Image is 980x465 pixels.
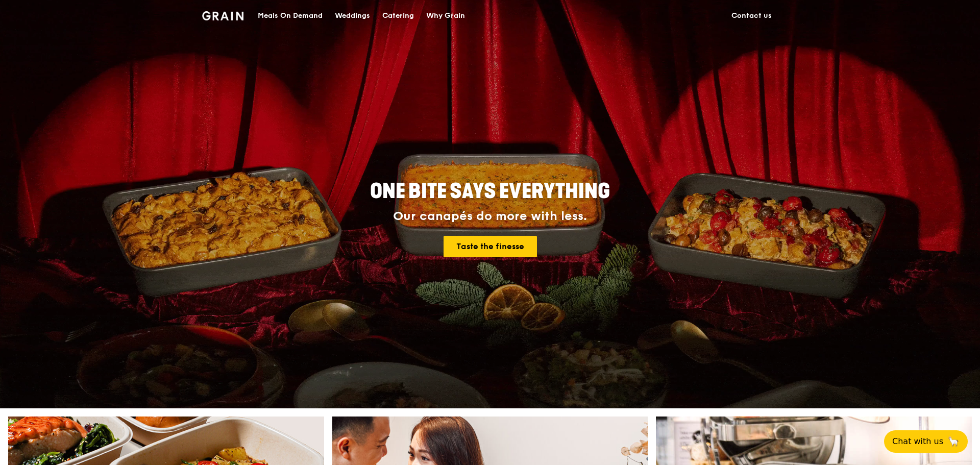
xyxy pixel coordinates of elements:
div: Meals On Demand [258,1,323,31]
div: Weddings [335,1,370,31]
img: Grain [202,11,243,20]
span: ONE BITE SAYS EVERYTHING [370,179,610,204]
span: Chat with us [892,435,943,448]
a: Catering [376,1,420,31]
span: 🦙 [947,435,960,448]
div: Catering [382,1,414,31]
button: Chat with us🦙 [884,430,968,453]
a: Why Grain [420,1,471,31]
div: Why Grain [426,1,465,31]
div: Our canapés do more with less. [306,209,674,224]
a: Contact us [725,1,778,31]
a: Weddings [329,1,376,31]
a: Taste the finesse [444,236,537,257]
